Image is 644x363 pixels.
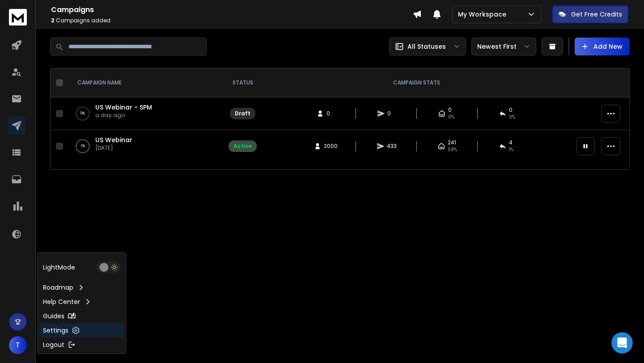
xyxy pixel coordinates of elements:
[509,146,513,153] span: 1 %
[43,340,64,349] p: Logout
[28,293,35,300] button: Gif picker
[25,5,40,19] img: Profile image for Box
[80,109,85,118] p: 0 %
[448,146,457,153] span: 58 %
[552,5,628,23] button: Get Free Credits
[611,332,633,354] iframe: Intercom live chat
[7,144,172,259] div: Raj says…
[67,97,223,130] td: 0%US Webinar - SPMa day ago
[39,280,124,295] a: Roadmap
[67,68,223,97] th: CAMPAIGN NAME
[14,168,140,238] div: Sure, I can add the credits for you. Could you please confirm if you have used any of the credits...
[43,326,68,335] p: Settings
[140,4,157,21] button: Home
[448,139,456,146] span: 241
[448,106,452,114] span: 0
[43,297,80,306] p: Help Center
[95,103,152,112] a: US Webinar - SPM
[571,10,622,19] p: Get Free Credits
[509,114,515,121] span: 0%
[509,106,513,114] span: 0
[387,143,397,150] span: 433
[42,293,50,300] button: Upload attachment
[575,38,630,55] button: Add New
[39,323,124,338] a: Settings
[7,7,172,144] div: Team says…
[14,150,140,167] div: Hey ​
[14,245,85,250] div: [PERSON_NAME] • 3h ago
[233,143,252,150] div: Active
[43,8,56,15] h1: Box
[262,68,571,97] th: CAMPAIGN STATS
[157,4,173,20] div: Close
[7,259,172,286] div: Team says…
[9,336,27,354] button: T
[98,259,172,279] div: + [PERSON_NAME]
[67,130,223,163] td: 1%US Webinar[DATE]
[43,263,75,272] p: Light Mode
[235,110,250,117] div: Draft
[43,283,73,292] p: Roadmap
[9,9,27,25] img: logo
[14,293,21,300] button: Emoji picker
[95,112,152,119] p: a day ago
[324,143,338,150] span: 2000
[387,110,396,117] span: 0
[509,139,513,146] span: 4
[407,42,446,51] p: All Statuses
[223,68,262,97] th: STATUS
[326,110,335,117] span: 0
[51,17,55,24] span: 2
[7,144,147,243] div: Hey​Sure, I can add the credits for you. Could you please confirm if you have used any of the cre...
[6,4,23,21] button: go back
[448,114,454,121] span: 0%
[458,10,510,19] p: My Workspace
[51,17,413,24] p: Campaigns added
[8,265,171,289] textarea: Message…
[95,135,132,144] a: US Webinar
[39,309,124,323] a: Guides
[43,312,64,321] p: Guides
[95,144,132,152] p: [DATE]
[39,295,124,309] a: Help Center
[153,289,168,304] button: Send a message…
[51,4,413,15] h1: Campaigns
[471,38,536,55] button: Newest First
[81,142,85,151] p: 1 %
